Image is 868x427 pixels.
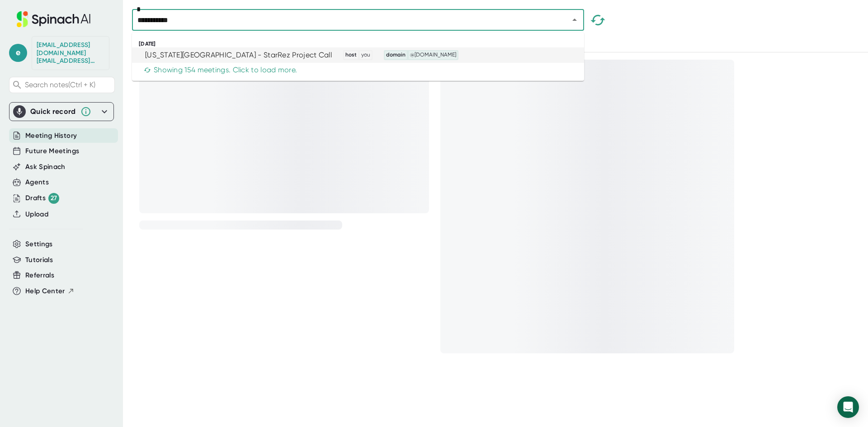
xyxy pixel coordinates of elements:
span: Search notes (Ctrl + K) [25,80,95,89]
div: Quick record [13,103,110,121]
button: Agents [25,177,49,188]
div: Drafts [25,193,59,204]
span: domain [385,51,407,59]
span: e [9,44,27,62]
button: Future Meetings [25,146,79,156]
button: Meeting History [25,131,77,141]
button: Settings [25,239,53,249]
div: Quick record [30,107,76,116]
span: host [344,51,358,59]
div: edotson@starrez.com edotson@starrez.com [37,41,104,65]
div: Showing 154 meetings. Click to load more. [144,66,297,75]
div: [US_STATE][GEOGRAPHIC_DATA] - StarRez Project Call [145,51,332,60]
button: Ask Spinach [25,162,66,172]
button: Drafts 27 [25,193,59,204]
span: @[DOMAIN_NAME] [409,51,458,59]
div: 27 [48,193,59,204]
button: Close [568,14,581,26]
button: Referrals [25,270,54,281]
div: [DATE] [139,41,584,47]
button: Upload [25,209,48,220]
span: Help Center [25,286,65,296]
span: you [360,51,372,59]
button: Tutorials [25,255,53,265]
button: Help Center [25,286,75,296]
div: Open Intercom Messenger [837,396,859,418]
